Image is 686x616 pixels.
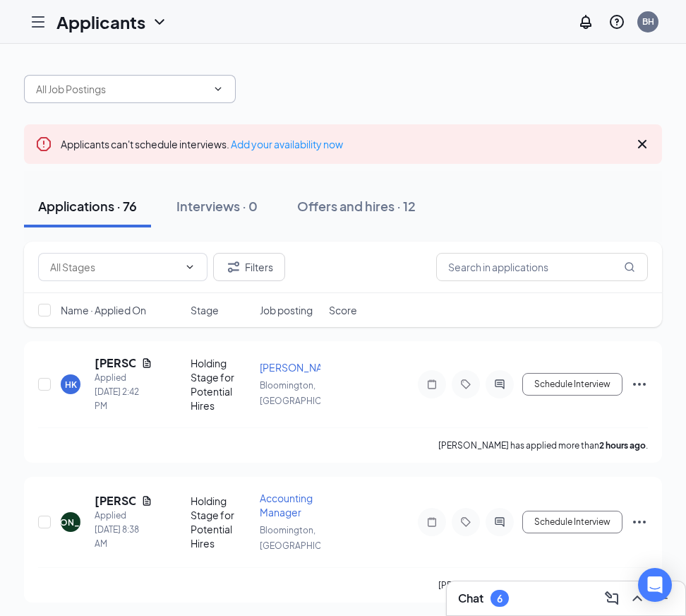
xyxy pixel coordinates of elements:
[642,16,654,28] div: BH
[36,81,207,97] input: All Job Postings
[631,376,648,393] svg: Ellipses
[191,356,251,413] div: Holding Stage for Potential Hires
[522,511,622,533] button: Schedule Interview
[176,197,258,215] div: Interviews · 0
[225,259,242,276] svg: Filter
[260,361,340,374] span: [PERSON_NAME]
[141,495,152,507] svg: Document
[35,516,107,528] div: [PERSON_NAME]
[629,590,646,607] svg: ChevronUp
[423,379,440,390] svg: Note
[608,13,625,30] svg: QuestionInfo
[50,259,179,275] input: All Stages
[184,261,195,273] svg: ChevronDown
[213,253,285,281] button: Filter Filters
[61,303,146,317] span: Name · Applied On
[457,516,474,528] svg: Tag
[61,138,343,150] span: Applicants can't schedule interviews.
[297,197,416,215] div: Offers and hires · 12
[491,516,508,528] svg: ActiveChat
[56,10,145,34] h1: Applicants
[191,303,219,317] span: Stage
[151,13,168,30] svg: ChevronDown
[631,514,648,531] svg: Ellipses
[35,136,52,153] svg: Error
[634,136,651,153] svg: Cross
[212,83,224,95] svg: ChevronDown
[436,253,648,281] input: Search in applications
[95,493,136,509] h5: [PERSON_NAME]
[458,591,483,606] h3: Chat
[260,492,313,519] span: Accounting Manager
[65,379,77,391] div: HK
[603,590,620,607] svg: ComposeMessage
[577,13,594,30] svg: Notifications
[260,303,313,317] span: Job posting
[95,371,152,413] div: Applied [DATE] 2:42 PM
[457,379,474,390] svg: Tag
[599,440,646,451] b: 2 hours ago
[95,509,152,551] div: Applied [DATE] 8:38 AM
[260,380,349,406] span: Bloomington, [GEOGRAPHIC_DATA]
[95,355,136,371] h5: [PERSON_NAME]
[191,494,251,550] div: Holding Stage for Potential Hires
[329,303,357,317] span: Score
[438,439,648,451] p: [PERSON_NAME] has applied more than .
[438,579,648,591] p: [PERSON_NAME] has applied more than .
[599,580,646,591] b: 8 hours ago
[260,525,349,551] span: Bloomington, [GEOGRAPHIC_DATA]
[231,138,343,150] a: Add your availability now
[30,13,47,30] svg: Hamburger
[491,379,508,390] svg: ActiveChat
[601,587,623,610] button: ComposeMessage
[141,357,152,369] svg: Document
[497,593,503,605] div: 6
[423,516,440,528] svg: Note
[522,373,622,396] button: Schedule Interview
[626,587,649,610] button: ChevronUp
[38,197,137,215] div: Applications · 76
[638,568,672,602] div: Open Intercom Messenger
[624,261,635,273] svg: MagnifyingGlass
